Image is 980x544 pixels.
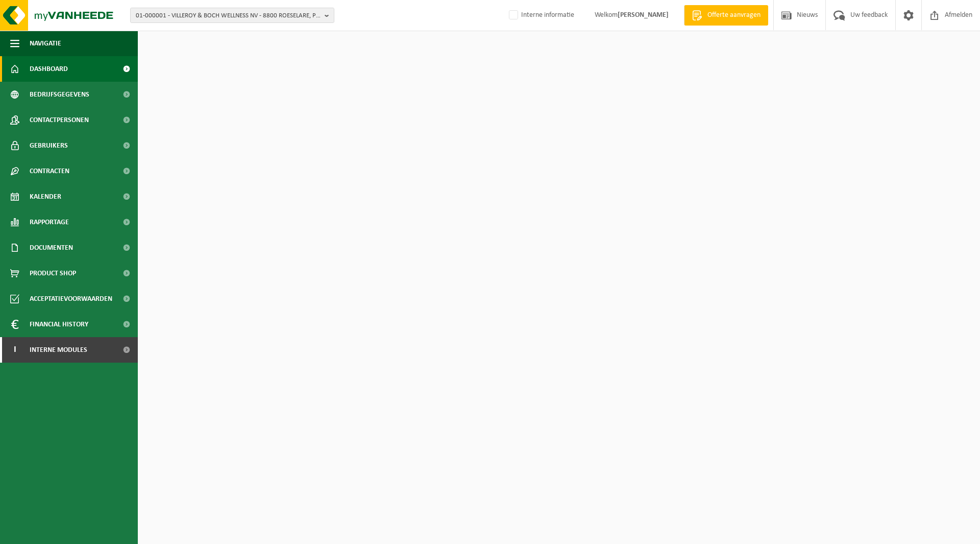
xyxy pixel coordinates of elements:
span: I [10,337,19,363]
span: Product Shop [30,261,76,286]
span: Offerte aanvragen [705,10,763,20]
span: Contracten [30,158,69,184]
button: 01-000001 - VILLEROY & BOCH WELLNESS NV - 8800 ROESELARE, POPULIERSTRAAT 1 [130,8,334,23]
span: Documenten [30,235,73,261]
span: Kalender [30,184,61,209]
span: Financial History [30,312,88,337]
span: Rapportage [30,209,69,235]
label: Interne informatie [507,8,574,23]
span: Acceptatievoorwaarden [30,286,112,312]
span: Navigatie [30,31,61,56]
span: 01-000001 - VILLEROY & BOCH WELLNESS NV - 8800 ROESELARE, POPULIERSTRAAT 1 [136,8,321,23]
strong: [PERSON_NAME] [618,11,669,19]
span: Bedrijfsgegevens [30,82,89,107]
span: Dashboard [30,56,68,82]
span: Contactpersonen [30,107,89,133]
a: Offerte aanvragen [684,5,768,26]
span: Gebruikers [30,133,68,158]
span: Interne modules [30,337,87,363]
